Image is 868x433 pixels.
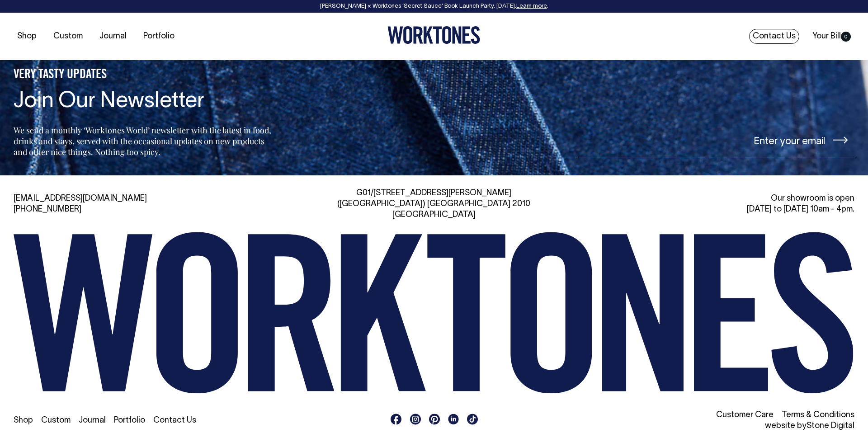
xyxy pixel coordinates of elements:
div: [PERSON_NAME] × Worktones ‘Secret Sauce’ Book Launch Party, [DATE]. . [9,3,859,9]
a: Contact Us [153,417,196,424]
a: Terms & Conditions [782,411,854,419]
a: Stone Digital [807,422,854,430]
h4: Join Our Newsletter [14,90,274,114]
a: Portfolio [114,417,145,424]
p: We send a monthly ‘Worktones World’ newsletter with the latest in food, drinks and stays, served ... [14,125,274,157]
li: website by [583,421,854,432]
a: Your Bill0 [809,29,854,44]
a: Shop [14,29,40,44]
input: Enter your email [576,123,854,157]
a: [EMAIL_ADDRESS][DOMAIN_NAME] [14,195,147,202]
div: G01/[STREET_ADDRESS][PERSON_NAME] ([GEOGRAPHIC_DATA]) [GEOGRAPHIC_DATA] 2010 [GEOGRAPHIC_DATA] [298,188,570,221]
h5: VERY TASTY UPDATES [14,67,274,83]
a: Portfolio [140,29,178,44]
a: Learn more [516,4,547,9]
a: [PHONE_NUMBER] [14,206,81,213]
a: Custom [50,29,86,44]
a: Customer Care [716,411,774,419]
a: Shop [14,417,33,424]
a: Journal [96,29,130,44]
div: Our showroom is open [DATE] to [DATE] 10am - 4pm. [583,193,854,215]
a: Journal [79,417,106,424]
span: 0 [841,32,851,42]
a: Contact Us [749,29,799,44]
a: Custom [41,417,71,424]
